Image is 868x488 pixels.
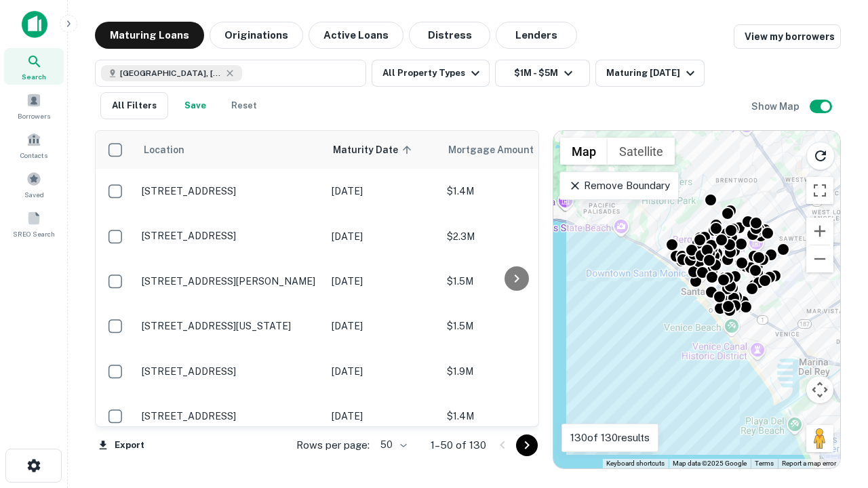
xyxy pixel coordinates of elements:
[755,460,774,467] a: Terms (opens in new tab)
[553,131,840,468] div: 0 0
[409,22,490,49] button: Distress
[95,22,204,49] button: Maturing Loans
[332,229,433,244] p: [DATE]
[606,65,698,81] div: Maturing [DATE]
[4,48,64,85] a: Search
[557,451,601,468] img: Google
[782,460,836,467] a: Report a map error
[4,166,64,203] a: Saved
[4,205,64,242] a: SREO Search
[673,460,747,467] span: Map data ©2025 Google
[332,184,433,199] p: [DATE]
[332,409,433,424] p: [DATE]
[800,380,868,445] iframe: Chat Widget
[447,409,583,424] p: $1.4M
[372,60,490,87] button: All Property Types
[806,142,835,170] button: Reload search area
[806,177,833,204] button: Toggle fullscreen view
[332,319,433,333] p: [DATE]
[22,11,47,38] img: capitalize-icon.png
[95,435,148,455] button: Export
[568,178,669,194] p: Remove Boundary
[447,184,583,199] p: $1.4M
[448,142,551,158] span: Mortgage Amount
[734,24,841,49] a: View my borrowers
[120,67,222,79] span: [GEOGRAPHIC_DATA], [GEOGRAPHIC_DATA], [GEOGRAPHIC_DATA]
[4,87,64,124] a: Borrowers
[570,430,650,446] p: 130 of 130 results
[606,459,665,468] button: Keyboard shortcuts
[333,142,416,158] span: Maturity Date
[174,92,217,119] button: Save your search to get updates of matches that match your search criteria.
[142,365,318,378] p: [STREET_ADDRESS]
[557,451,601,468] a: Open this area in Google Maps (opens a new window)
[309,22,403,49] button: Active Loans
[135,131,325,169] th: Location
[496,22,577,49] button: Lenders
[375,435,409,455] div: 50
[142,275,318,287] p: [STREET_ADDRESS][PERSON_NAME]
[142,320,318,332] p: [STREET_ADDRESS][US_STATE]
[22,71,46,82] span: Search
[806,218,833,245] button: Zoom in
[210,22,303,49] button: Originations
[447,319,583,333] p: $1.5M
[296,437,370,453] p: Rows per page:
[332,274,433,289] p: [DATE]
[100,92,168,119] button: All Filters
[20,150,47,161] span: Contacts
[431,437,486,453] p: 1–50 of 130
[143,142,184,158] span: Location
[4,127,64,163] a: Contacts
[447,274,583,289] p: $1.5M
[806,376,833,403] button: Map camera controls
[516,434,538,456] button: Go to next page
[222,92,266,119] button: Reset
[142,410,318,422] p: [STREET_ADDRESS]
[440,131,589,169] th: Mortgage Amount
[806,245,833,272] button: Zoom out
[325,131,440,169] th: Maturity Date
[142,185,318,197] p: [STREET_ADDRESS]
[24,189,44,200] span: Saved
[142,230,318,242] p: [STREET_ADDRESS]
[595,60,705,87] button: Maturing [DATE]
[95,60,366,87] button: [GEOGRAPHIC_DATA], [GEOGRAPHIC_DATA], [GEOGRAPHIC_DATA]
[560,138,608,165] button: Show street map
[495,60,590,87] button: $1M - $5M
[751,99,802,114] h6: Show Map
[447,364,583,379] p: $1.9M
[608,138,675,165] button: Show satellite imagery
[332,364,433,379] p: [DATE]
[18,110,50,121] span: Borrowers
[447,229,583,244] p: $2.3M
[13,228,55,239] span: SREO Search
